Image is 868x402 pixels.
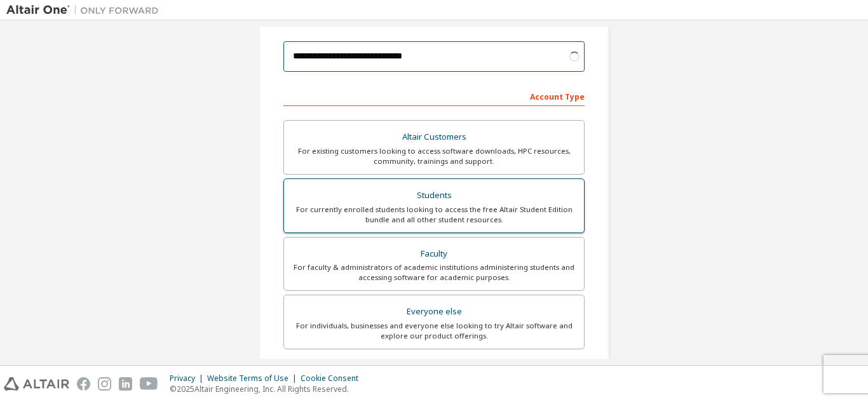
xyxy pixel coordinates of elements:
[292,204,576,225] div: For currently enrolled students looking to access the free Altair Student Edition bundle and all ...
[292,146,576,166] div: For existing customers looking to access software downloads, HPC resources, community, trainings ...
[292,187,576,204] div: Students
[6,4,165,17] img: Altair One
[301,373,366,384] div: Cookie Consent
[292,262,576,283] div: For faculty & administrators of academic institutions administering students and accessing softwa...
[170,384,366,394] p: © 2025 Altair Engineering, Inc. All Rights Reserved.
[283,86,585,106] div: Account Type
[170,373,207,384] div: Privacy
[98,377,111,391] img: instagram.svg
[119,377,132,391] img: linkedin.svg
[207,373,301,384] div: Website Terms of Use
[77,377,90,391] img: facebook.svg
[292,303,576,321] div: Everyone else
[292,321,576,341] div: For individuals, businesses and everyone else looking to try Altair software and explore our prod...
[4,377,69,391] img: altair_logo.svg
[292,245,576,263] div: Faculty
[140,377,158,391] img: youtube.svg
[292,128,576,146] div: Altair Customers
